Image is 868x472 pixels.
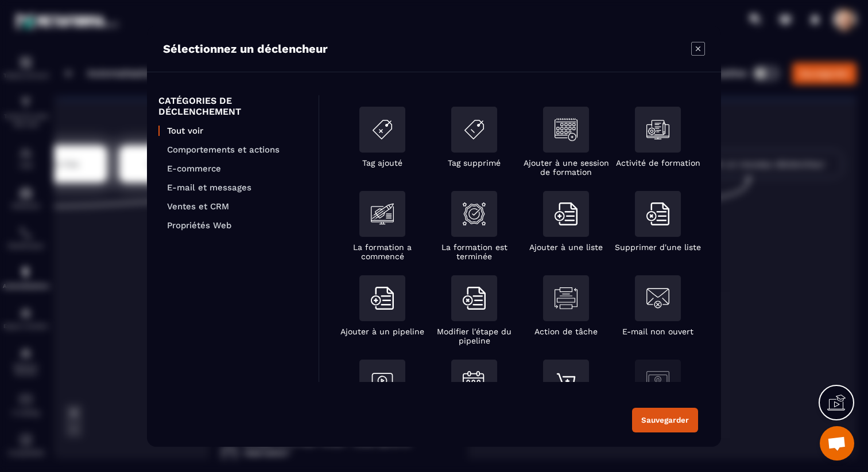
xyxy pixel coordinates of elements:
img: removeFromList.svg [646,202,669,225]
p: Comportements et actions [167,145,307,155]
img: removeTag.svg [463,118,486,141]
img: formationActivity.svg [646,118,669,141]
img: addToList.svg [371,287,394,310]
p: CATÉGORIES DE DÉCLENCHEMENT [158,95,307,117]
p: Ajouter à une liste [529,243,603,252]
img: webpage.svg [646,371,669,394]
img: addToList.svg [555,202,578,225]
img: notOpenEmail.svg [646,287,669,310]
p: Tag ajouté [362,158,402,167]
p: Sélectionnez un déclencheur [163,42,328,56]
p: E-mail non ouvert [622,327,693,336]
img: contactBookAnEvent.svg [463,371,486,393]
img: addToAWebinar.svg [371,371,394,394]
p: Tag supprimé [448,158,501,167]
p: Ajouter à une session de formation [520,158,612,177]
p: Tout voir [167,126,307,136]
img: addSessionFormation.svg [555,118,578,141]
p: Supprimer d'une liste [615,243,701,252]
p: Modifier l'étape du pipeline [428,327,520,345]
img: removeFromList.svg [463,287,486,310]
img: productPurchase.svg [555,371,578,394]
p: Propriétés Web [167,220,307,231]
p: Action de tâche [534,327,598,336]
p: Activité de formation [616,158,700,167]
img: formationIsEnded.svg [463,202,486,225]
p: Ajouter à un pipeline [340,327,424,336]
p: Ventes et CRM [167,201,307,212]
p: La formation a commencé [336,243,428,261]
img: addTag.svg [371,118,394,141]
p: E-mail et messages [167,182,307,193]
p: E-commerce [167,163,307,174]
p: La formation est terminée [428,243,520,261]
button: Sauvegarder [632,408,698,432]
img: taskAction.svg [555,287,578,310]
img: formationIsStarted.svg [371,202,394,225]
div: Ouvrir le chat [820,426,854,461]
